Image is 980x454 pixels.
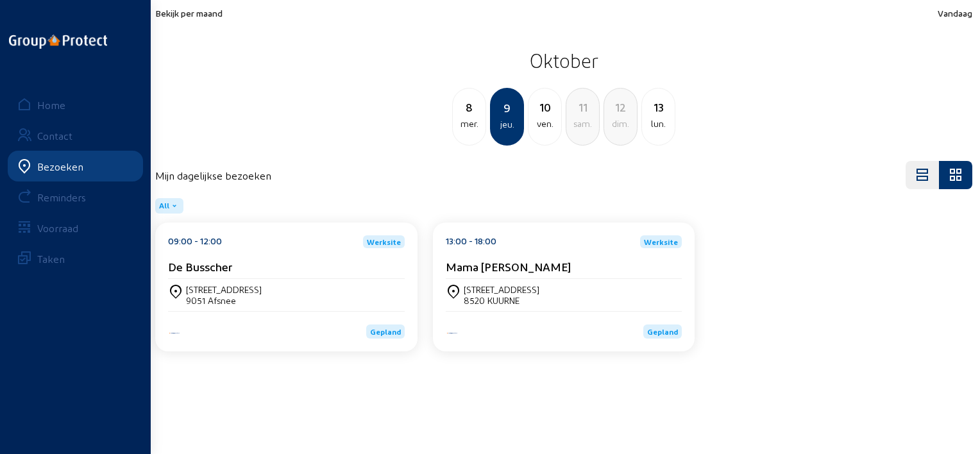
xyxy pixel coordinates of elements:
a: Home [8,89,143,120]
img: Energy Protect HVAC [168,332,181,335]
div: 8 [453,98,486,116]
h2: Oktober [155,44,972,76]
img: logo-oneline.png [9,35,107,49]
span: Vandaag [938,8,972,19]
cam-card-title: De Busscher [168,260,232,273]
a: Reminders [8,181,143,212]
a: Voorraad [8,212,143,243]
div: 10 [528,98,561,116]
div: 09:00 - 12:00 [168,235,222,248]
div: [STREET_ADDRESS] [186,284,262,295]
div: Contact [37,130,72,142]
div: jeu. [491,117,523,132]
div: [STREET_ADDRESS] [464,284,539,295]
h4: Mijn dagelijkse bezoeken [155,169,271,181]
div: 13 [642,98,675,116]
div: Voorraad [37,222,78,234]
span: Werksite [367,238,401,246]
span: Gepland [370,327,401,336]
div: Home [37,99,65,111]
div: 9 [491,99,523,117]
a: Taken [8,243,143,274]
span: Gepland [647,327,678,336]
img: Energy Protect HVAC [446,332,459,335]
div: 11 [566,98,599,116]
div: 12 [604,98,637,116]
div: Reminders [37,191,86,203]
span: Bekijk per maand [155,8,223,19]
div: lun. [642,116,675,131]
a: Bezoeken [8,151,143,181]
span: Werksite [644,238,678,246]
span: All [159,201,169,211]
div: 13:00 - 18:00 [446,235,496,248]
div: Taken [37,253,65,265]
cam-card-title: Mama [PERSON_NAME] [446,260,571,273]
div: ven. [528,116,561,131]
div: dim. [604,116,637,131]
a: Contact [8,120,143,151]
div: mer. [453,116,486,131]
div: sam. [566,116,599,131]
div: 8520 KUURNE [464,295,539,306]
div: Bezoeken [37,160,83,172]
div: 9051 Afsnee [186,295,262,306]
